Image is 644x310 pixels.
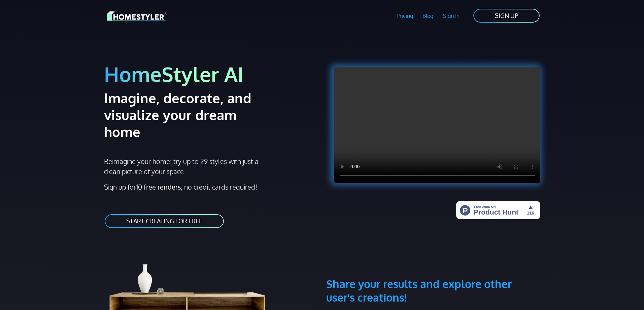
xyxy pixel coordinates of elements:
[326,245,540,304] h3: Share your results and explore other user's creations!
[392,8,418,24] a: Pricing
[107,10,167,22] img: HomeStyler AI logo
[104,156,265,176] p: Reimagine your home: try up to 29 styles with just a clean picture of your space.
[104,61,318,87] h1: HomeStyler AI
[418,8,438,24] a: Blog
[438,8,465,24] a: Sign In
[456,201,540,219] img: HomeStyler AI - Interior Design Made Easy: One Click to Your Dream Home | Product Hunt
[104,182,318,192] p: Sign up for , no credit cards required!
[473,8,540,23] a: SIGN UP
[136,182,181,191] strong: 10 free renders
[104,89,275,140] h2: Imagine, decorate, and visualize your dream home
[104,214,225,229] a: START CREATING FOR FREE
